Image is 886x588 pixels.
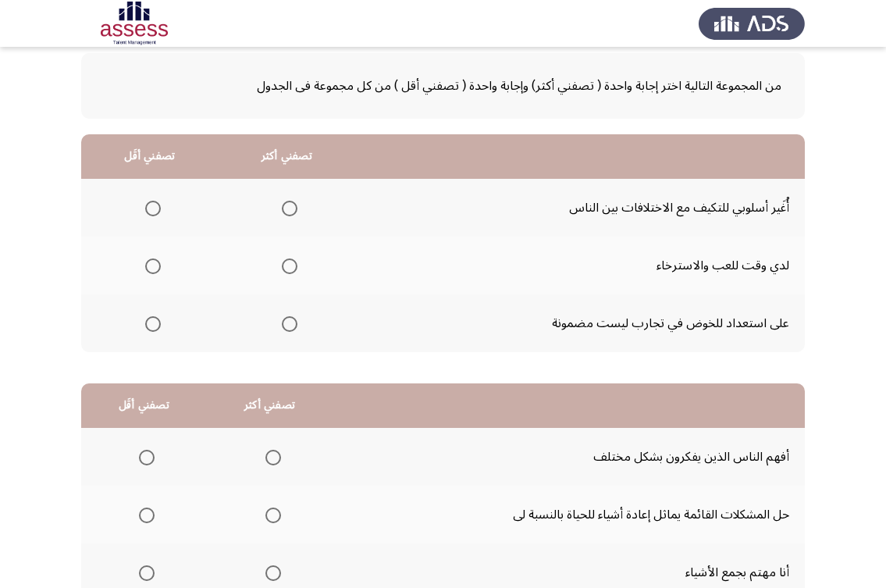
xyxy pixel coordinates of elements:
td: على استعداد للخوض في تجارب ليست مضمونة [355,294,805,352]
th: تصفني أقَل [81,134,218,179]
mat-radio-group: Select an option [276,310,297,337]
mat-radio-group: Select an option [259,501,281,528]
td: أفهم الناس الذين يفكرون بشكل مختلف [333,428,805,486]
mat-radio-group: Select an option [259,559,281,586]
mat-radio-group: Select an option [133,501,155,528]
th: تصفني أكثر [218,134,355,179]
td: أُغَير أسلوبي للتكيف مع الاختلافات بين الناس [355,179,805,237]
mat-radio-group: Select an option [276,194,297,221]
img: Assessment logo of Development Assessment R1 (EN/AR) [81,2,187,45]
th: تصفني أقَل [81,383,207,428]
mat-radio-group: Select an option [139,310,161,337]
td: حل المشكلات القائمة يماثل إعادة أشياء للحياة بالنسبة لى [333,486,805,543]
mat-radio-group: Select an option [259,444,281,470]
mat-radio-group: Select an option [276,252,297,279]
img: Assess Talent Management logo [699,2,805,45]
mat-radio-group: Select an option [139,252,161,279]
span: من المجموعة التالية اختر إجابة واحدة ( تصفني أكثر) وإجابة واحدة ( تصفني أقل ) من كل مجموعة فى الجدول [105,73,781,99]
mat-radio-group: Select an option [133,559,155,586]
mat-radio-group: Select an option [133,444,155,470]
th: تصفني أكثر [207,383,333,428]
mat-radio-group: Select an option [139,194,161,221]
td: لدي وقت للعب والاسترخاء [355,237,805,294]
